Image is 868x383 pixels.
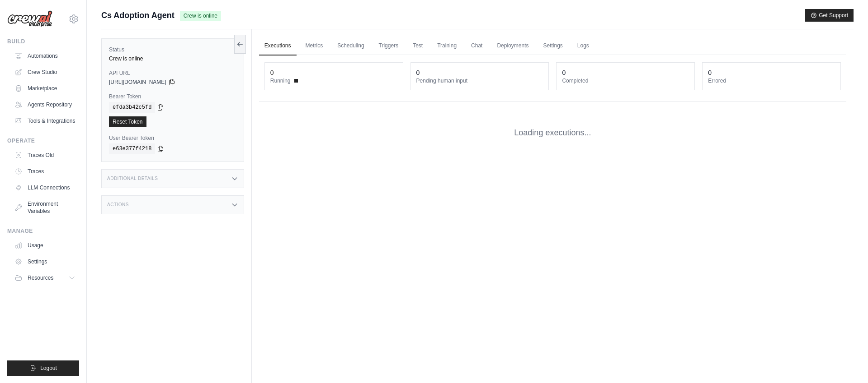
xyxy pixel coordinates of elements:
[572,37,594,55] a: Logs
[270,77,291,84] span: Running
[7,10,52,28] img: Logo
[11,65,79,79] a: Crew Studio
[416,77,543,84] dt: Pending human input
[11,197,79,218] a: Environment Variables
[101,9,175,22] span: Cs Adoption Agent
[805,9,854,22] button: Get Support
[407,37,428,55] a: Test
[109,69,236,77] label: API URL
[109,102,155,113] code: efda3b42c5fd
[416,68,420,77] div: 0
[708,68,712,77] div: 0
[270,68,274,77] div: 0
[109,93,236,100] label: Bearer Token
[180,11,221,21] span: Crew is online
[432,37,462,55] a: Training
[300,37,329,55] a: Metrics
[28,274,53,281] span: Resources
[538,37,568,55] a: Settings
[11,238,79,253] a: Usage
[7,227,79,235] div: Manage
[466,37,488,55] a: Chat
[259,112,846,153] div: Loading executions...
[11,148,79,162] a: Traces Old
[11,81,79,96] a: Marketplace
[11,271,79,285] button: Resources
[373,37,404,55] a: Triggers
[332,37,369,55] a: Scheduling
[107,176,158,181] h3: Additional Details
[109,134,236,142] label: User Bearer Token
[11,97,79,112] a: Agents Repository
[7,360,79,376] button: Logout
[11,164,79,179] a: Traces
[491,37,534,55] a: Deployments
[109,116,146,127] a: Reset Token
[109,78,166,86] span: [URL][DOMAIN_NAME]
[107,202,129,208] h3: Actions
[109,46,236,53] label: Status
[7,137,79,144] div: Operate
[11,49,79,63] a: Automations
[40,365,57,372] span: Logout
[109,55,236,62] div: Crew is online
[11,114,79,128] a: Tools & Integrations
[259,37,297,55] a: Executions
[708,77,835,84] dt: Errored
[562,68,566,77] div: 0
[11,180,79,195] a: LLM Connections
[562,77,689,84] dt: Completed
[109,143,155,154] code: e63e377f4218
[11,254,79,269] a: Settings
[7,38,79,45] div: Build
